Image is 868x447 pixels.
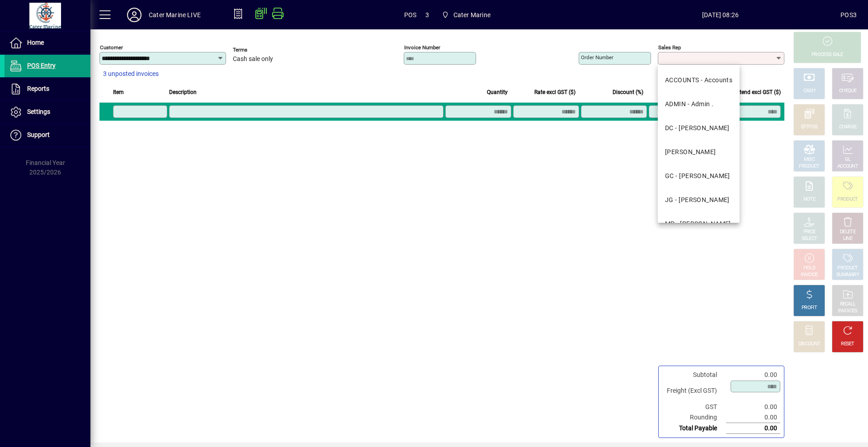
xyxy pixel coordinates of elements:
mat-option: ACCOUNTS - Accounts [658,68,740,92]
td: 0.00 [726,370,780,380]
div: ACCOUNT [837,163,858,170]
div: PRODUCT [837,196,858,203]
div: POS3 [840,8,857,22]
td: Freight (Excl GST) [662,380,726,402]
mat-label: Customer [100,44,123,51]
span: Rate excl GST ($) [534,87,576,97]
div: SELECT [802,235,817,242]
div: INVOICES [838,308,857,315]
td: GST [662,402,726,412]
div: RESET [841,341,854,348]
div: SUMMARY [836,272,859,278]
a: Support [5,124,90,146]
mat-label: Sales rep [658,44,681,51]
button: 3 unposted invoices [99,66,162,82]
div: HOLD [803,265,815,272]
div: PROFIT [802,305,817,311]
div: DELETE [840,229,855,235]
mat-option: ADMIN - Admin . [658,92,740,116]
div: MISC [804,156,815,163]
mat-option: GC - Gerard Cantin [658,164,740,188]
div: GC - [PERSON_NAME] [665,171,730,181]
div: Cater Marine LIVE [149,8,201,22]
mat-label: Invoice number [404,44,440,51]
div: PROCESS SALE [811,52,843,58]
div: [PERSON_NAME] [665,147,716,157]
div: EFTPOS [801,124,818,131]
span: POS [404,8,417,22]
span: Quantity [487,87,508,97]
div: PRODUCT [837,265,858,272]
span: 3 unposted invoices [103,69,159,79]
a: Reports [5,78,90,100]
span: Support [27,131,50,138]
div: GL [845,156,851,163]
button: Profile [120,7,149,23]
div: CHARGE [839,124,857,131]
span: Reports [27,85,49,92]
div: CASH [803,88,815,94]
span: Cater Marine [438,7,494,23]
span: Cater Marine [453,8,491,22]
mat-option: JG - John Giles [658,188,740,212]
td: 0.00 [726,402,780,412]
mat-label: Order number [581,54,613,61]
mat-option: DC - Dan Cleaver [658,116,740,140]
div: DISCOUNT [798,341,820,348]
td: Subtotal [662,370,726,380]
span: [DATE] 08:26 [600,8,840,22]
div: MP - [PERSON_NAME] [665,219,731,229]
div: PRICE [803,229,816,235]
div: RECALL [840,301,856,308]
span: 3 [425,8,429,22]
span: Description [169,87,197,97]
mat-option: DEB - Debbie McQuarters [658,140,740,164]
div: LINE [843,235,852,242]
div: JG - [PERSON_NAME] [665,195,730,205]
td: Rounding [662,412,726,423]
div: INVOICE [801,272,817,278]
span: Home [27,39,44,46]
span: Settings [27,108,50,115]
span: Terms [233,47,287,53]
div: ADMIN - Admin . [665,99,714,109]
td: Total Payable [662,423,726,434]
div: NOTE [803,196,815,203]
td: 0.00 [726,423,780,434]
div: PRODUCT [799,163,819,170]
span: Item [113,87,124,97]
td: 0.00 [726,412,780,423]
span: Discount (%) [613,87,643,97]
div: ACCOUNTS - Accounts [665,75,732,85]
span: Extend excl GST ($) [734,87,781,97]
mat-option: MP - Margaret Pierce [658,212,740,236]
a: Home [5,32,90,54]
a: Settings [5,101,90,123]
span: POS Entry [27,62,56,69]
div: DC - [PERSON_NAME] [665,123,730,133]
div: CHEQUE [839,88,856,94]
span: Cash sale only [233,56,273,63]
